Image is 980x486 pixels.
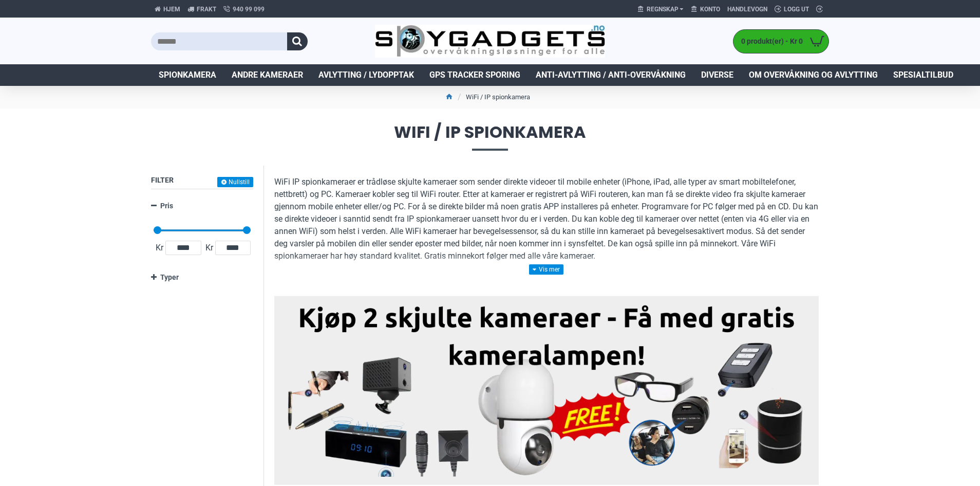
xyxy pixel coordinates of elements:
a: Anti-avlytting / Anti-overvåkning [528,64,693,86]
a: Spesialtilbud [885,64,961,86]
span: Frakt [197,5,216,14]
a: Handlevogn [724,1,771,17]
span: Kr [203,242,215,254]
a: 0 produkt(er) - Kr 0 [733,30,828,53]
img: Kjøp 2 skjulte kameraer – Få med gratis kameralampe! [282,301,811,477]
a: Logg ut [771,1,813,17]
img: SpyGadgets.no [375,25,606,58]
a: Avlytting / Lydopptak [311,64,422,86]
span: GPS Tracker Sporing [429,69,520,81]
button: Nullstill [217,177,253,187]
a: Pris [151,197,253,215]
span: Andre kameraer [232,69,303,81]
a: Regnskap [634,1,687,17]
span: 0 produkt(er) - Kr 0 [733,36,805,47]
span: Anti-avlytting / Anti-overvåkning [536,69,686,81]
a: GPS Tracker Sporing [422,64,528,86]
a: Konto [687,1,724,17]
a: Om overvåkning og avlytting [741,64,885,86]
span: Filter [151,176,174,184]
span: Hjem [163,5,180,14]
span: 940 99 099 [233,5,265,14]
span: Spionkamera [159,69,216,81]
span: Logg ut [784,5,809,14]
span: Handlevogn [727,5,767,14]
span: Diverse [701,69,733,81]
span: Regnskap [647,5,679,14]
p: WiFi IP spionkameraer er trådløse skjulte kameraer som sender direkte videoer til mobile enheter ... [274,176,819,262]
span: Om overvåkning og avlytting [749,69,878,81]
a: Typer [151,268,253,286]
span: Spesialtilbud [893,69,953,81]
a: Andre kameraer [224,64,311,86]
span: Konto [700,5,720,14]
span: Kr [154,242,165,254]
span: WiFi / IP spionkamera [151,124,829,150]
span: Avlytting / Lydopptak [318,69,414,81]
a: Diverse [693,64,741,86]
a: Spionkamera [151,64,224,86]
